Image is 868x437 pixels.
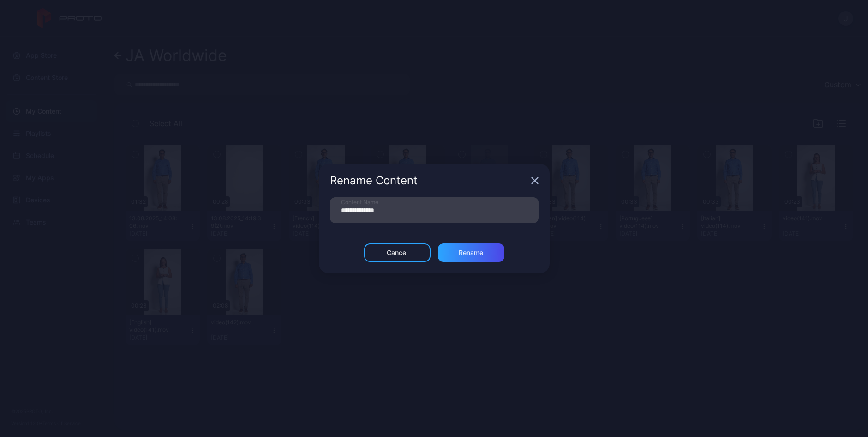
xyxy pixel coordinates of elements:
div: Rename Content [330,175,527,186]
div: Rename [459,249,483,256]
button: Rename [438,243,504,262]
input: Content Name [330,197,539,223]
button: Cancel [364,243,431,262]
div: Cancel [387,249,407,256]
